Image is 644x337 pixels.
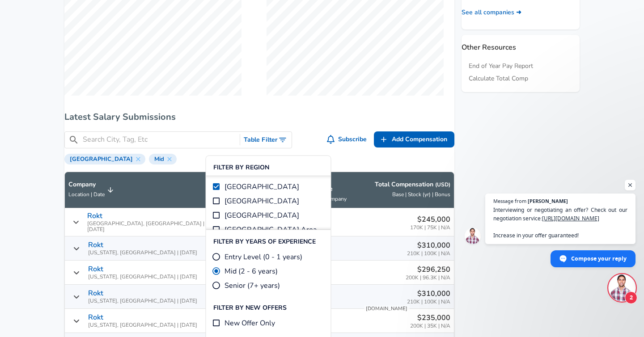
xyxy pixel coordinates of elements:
span: Total Compensation (USD) Base | Stock (yr) | Bonus [363,180,450,200]
p: Company [68,180,105,189]
p: $245,000 [410,214,450,225]
span: [US_STATE], [GEOGRAPHIC_DATA] | [DATE] [88,274,197,280]
span: 210K | 100K | N/A [407,299,450,305]
span: Interviewing or negotiating an offer? Check out our negotiation service: Increase in your offer g... [493,206,627,240]
p: Rokt [88,289,103,297]
div: Open chat [609,274,636,301]
span: Senior (7+ years) [225,280,280,291]
span: Mid (2 - 6 years) [225,266,278,277]
p: Rokt [88,241,103,249]
span: Add Compensation [392,134,447,145]
a: Add Compensation [374,131,454,148]
span: [US_STATE], [GEOGRAPHIC_DATA] | [DATE] [88,298,197,304]
span: Location | Date [68,191,105,198]
p: Filter By New Offers [213,303,287,312]
span: [GEOGRAPHIC_DATA], [GEOGRAPHIC_DATA] | [DATE] [87,221,209,232]
span: Compose your reply [571,251,627,266]
span: [US_STATE], [GEOGRAPHIC_DATA] | [DATE] [88,322,197,328]
span: [US_STATE], [GEOGRAPHIC_DATA] | [DATE] [88,250,197,256]
span: [GEOGRAPHIC_DATA] [225,196,299,206]
p: Total Compensation [375,180,450,189]
span: [GEOGRAPHIC_DATA] [66,156,136,163]
span: Entry Level (0 - 1 years) [225,252,302,262]
button: Toggle Search Filters [240,132,292,148]
p: Rokt [87,212,102,220]
span: Message from [493,198,526,203]
p: $310,000 [407,240,450,251]
div: [GEOGRAPHIC_DATA] [64,154,145,164]
span: 200K | 96.3K | N/A [406,275,450,281]
span: Mid [151,156,168,163]
p: Rokt [88,265,103,273]
span: 200K | 35K | N/A [410,323,450,329]
span: 210K | 100K | N/A [407,251,450,257]
a: End of Year Pay Report [469,62,533,71]
h6: Latest Salary Submissions [64,110,454,124]
div: Mid [149,154,177,164]
span: CompanyLocation | Date [68,180,116,200]
span: 170K | 75K | N/A [410,225,450,231]
span: 2 [625,291,637,304]
span: [GEOGRAPHIC_DATA] [225,181,299,192]
button: (USD) [435,181,450,189]
span: New Offer Only [225,318,275,329]
a: See all companies ➜ [462,8,521,17]
p: $310,000 [407,288,450,299]
button: Subscribe [325,131,371,148]
span: Base | Stock (yr) | Bonus [392,191,450,198]
a: Calculate Total Comp [469,74,528,83]
p: $296,250 [406,264,450,275]
span: [GEOGRAPHIC_DATA] [225,210,299,221]
p: Rokt [88,313,103,321]
p: Filter By Years Of Experience [213,237,316,246]
span: [GEOGRAPHIC_DATA] Area [225,224,317,235]
input: Search City, Tag, Etc [83,134,236,145]
p: Other Resources [462,35,580,53]
p: $235,000 [410,312,450,323]
span: [PERSON_NAME] [528,198,568,203]
p: Filter By Region [213,163,269,172]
